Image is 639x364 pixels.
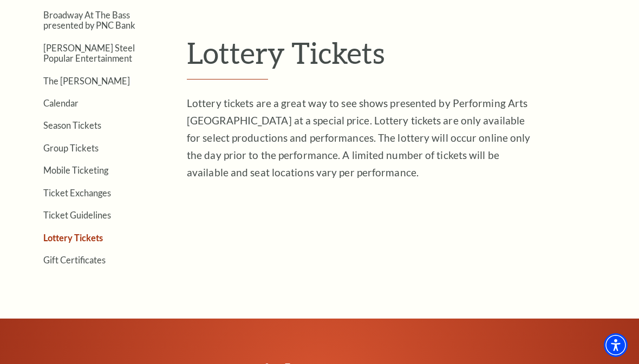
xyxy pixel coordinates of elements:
a: Lottery Tickets [43,233,103,243]
a: Ticket Exchanges [43,188,111,198]
a: Ticket Guidelines [43,210,111,220]
a: Group Tickets [43,143,99,153]
h1: Lottery Tickets [187,35,628,80]
p: Lottery tickets are a great way to see shows presented by Performing Arts [GEOGRAPHIC_DATA] at a ... [187,95,539,181]
a: [PERSON_NAME] Steel Popular Entertainment [43,43,135,63]
a: Mobile Ticketing [43,165,108,175]
a: Broadway At The Bass presented by PNC Bank [43,10,135,30]
div: Accessibility Menu [604,333,628,357]
a: Season Tickets [43,120,101,130]
a: Gift Certificates [43,255,106,265]
a: The [PERSON_NAME] [43,76,130,86]
a: Calendar [43,98,79,108]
